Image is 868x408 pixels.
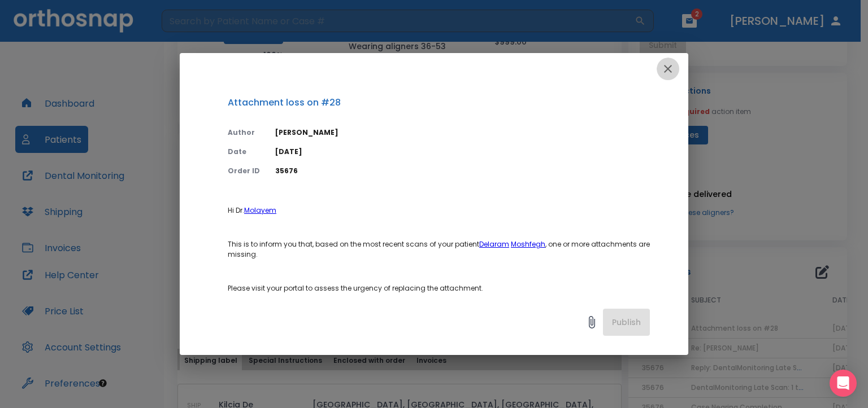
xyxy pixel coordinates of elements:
[275,128,650,138] p: [PERSON_NAME]
[228,239,650,260] p: This is to inform you that, based on the most recent scans of your patient , one or more attachme...
[275,166,650,176] p: 35676
[228,166,262,176] p: Order ID
[479,239,509,249] a: Delaram
[511,239,545,249] a: Moshfegh
[275,147,650,157] p: [DATE]
[244,205,276,215] a: Molayem
[228,205,650,216] p: Hi Dr.
[228,96,650,109] p: Attachment loss on #28
[228,128,262,138] p: Author
[830,370,857,397] div: Open Intercom Messenger
[228,283,650,293] p: Please visit your portal to assess the urgency of replacing the attachment.
[228,147,262,157] p: Date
